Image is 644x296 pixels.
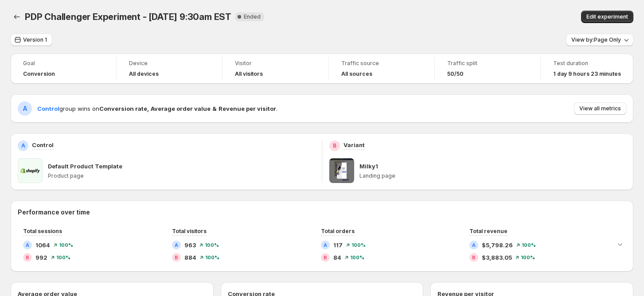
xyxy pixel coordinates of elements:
h2: Performance over time [18,208,626,217]
h2: A [175,242,178,248]
strong: Revenue per visitor [219,105,276,112]
h2: A [472,242,476,248]
span: Ended [244,13,261,20]
span: 100 % [521,255,535,260]
span: Traffic split [447,60,528,67]
h4: All visitors [235,70,263,78]
span: Visitor [235,60,316,67]
span: 884 [184,253,196,262]
span: 100 % [350,255,364,260]
span: 992 [35,253,47,262]
span: 1064 [35,241,50,249]
strong: , [147,105,149,112]
span: Device [129,60,210,67]
a: DeviceAll devices [129,59,210,78]
strong: & [212,105,217,112]
span: 117 [333,241,343,249]
span: PDP Challenger Experiment - [DATE] 9:30am EST [25,12,231,22]
button: View by:Page Only [566,34,633,46]
h2: B [333,142,336,149]
span: 100 % [59,242,73,248]
strong: Conversion rate [99,105,147,112]
span: Edit experiment [586,13,628,20]
h2: B [324,255,327,260]
h4: All sources [341,70,372,78]
a: Traffic sourceAll sources [341,59,422,78]
span: Test duration [553,60,621,67]
h2: A [21,142,25,149]
span: 50/50 [447,70,464,78]
span: View all metrics [579,105,621,112]
p: Variant [343,140,365,149]
button: Edit experiment [581,11,633,23]
p: Default Product Template [48,162,122,171]
button: Expand chart [614,238,626,250]
h2: A [26,242,29,248]
span: Conversion [23,70,55,78]
span: Total orders [321,228,355,234]
a: Test duration1 day 9 hours 23 minutes [553,59,621,78]
img: Milky1 [329,158,354,183]
p: Landing page [359,172,626,179]
span: Control [37,105,59,112]
span: 963 [184,241,196,249]
h2: B [472,255,476,260]
span: 100 % [351,242,366,248]
span: View by: Page Only [571,36,621,43]
span: 100 % [56,255,70,260]
span: Version 1 [23,36,47,43]
span: Traffic source [341,60,422,67]
a: VisitorAll visitors [235,59,316,78]
span: 100 % [205,242,219,248]
h2: A [324,242,327,248]
span: Total sessions [23,228,62,234]
span: $5,798.26 [482,241,513,249]
button: Version 1 [11,34,52,46]
p: Product page [48,172,315,179]
span: 100 % [522,242,536,248]
h4: All devices [129,70,159,78]
span: $3,883.05 [482,253,512,262]
p: Milky1 [359,162,378,171]
img: Default Product Template [18,158,43,183]
span: 100 % [205,255,219,260]
h2: B [26,255,29,260]
strong: Average order value [151,105,211,112]
span: Total revenue [469,228,507,234]
span: group wins on . [37,105,277,112]
a: GoalConversion [23,59,104,78]
span: 84 [333,253,341,262]
button: View all metrics [574,102,626,115]
span: Goal [23,60,104,67]
button: Back [11,11,23,23]
p: Control [32,140,54,149]
span: Total visitors [172,228,207,234]
h2: B [175,255,178,260]
h2: A [23,104,27,113]
span: 1 day 9 hours 23 minutes [553,70,621,78]
a: Traffic split50/50 [447,59,528,78]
